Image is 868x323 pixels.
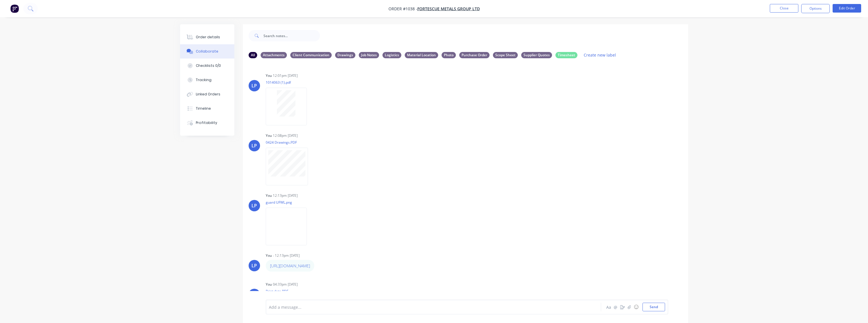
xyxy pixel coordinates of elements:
div: You [266,73,272,78]
div: Scope Sheet [493,52,518,58]
button: Linked Orders [180,87,234,101]
button: Tracking [180,73,234,87]
p: Print data.PDF [266,289,313,294]
div: - 12:13pm [DATE] [273,253,300,258]
a: [URL][DOMAIN_NAME] [270,263,310,268]
div: Linked Orders [196,92,220,97]
button: ☺ [633,304,640,310]
div: You [266,133,272,138]
div: Profitability [196,120,217,125]
div: LP [251,82,257,89]
div: Client Communication [290,52,332,58]
a: FORTESCUE METALS GROUP LTD [417,6,480,11]
button: Close [770,4,798,13]
div: Purchase Order [459,52,490,58]
button: Order details [180,30,234,44]
button: Profitability [180,116,234,130]
button: Options [801,4,830,13]
div: Photo [442,52,456,58]
span: Order #1038 - [388,6,417,11]
div: Drawings [335,52,355,58]
div: You [266,193,272,198]
div: LP [251,262,257,269]
p: 1014063 (1).pdf [266,80,313,85]
button: Edit Order [833,4,861,13]
input: Search notes... [263,30,320,41]
div: 12:13pm [DATE] [273,193,298,198]
div: Logistics [382,52,401,58]
div: You [266,253,272,258]
div: Collaborate [196,49,218,54]
div: Job Notes [359,52,379,58]
div: Attachments [261,52,287,58]
div: 12:01pm [DATE] [273,73,298,78]
div: You [266,282,272,287]
button: Checklists 0/0 [180,59,234,73]
div: Timesheet [555,52,577,58]
button: Aa [605,304,612,310]
button: Collaborate [180,44,234,59]
p: 0424 Drawings.PDF [266,140,314,145]
img: Factory [10,4,19,13]
div: LP [251,142,257,149]
div: Order details [196,35,220,40]
div: Tracking [196,77,212,83]
p: guard UFWL.png [266,200,313,205]
div: Supplier Quotes [521,52,552,58]
div: Timeline [196,106,211,111]
button: Create new label [581,51,619,59]
div: 12:08pm [DATE] [273,133,298,138]
div: Checklists 0/0 [196,63,221,68]
div: LP [251,202,257,209]
button: Timeline [180,101,234,116]
button: @ [612,304,619,310]
div: All [249,52,257,58]
div: Material Location [405,52,438,58]
div: 04:33pm [DATE] [273,282,298,287]
button: Send [643,303,665,311]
